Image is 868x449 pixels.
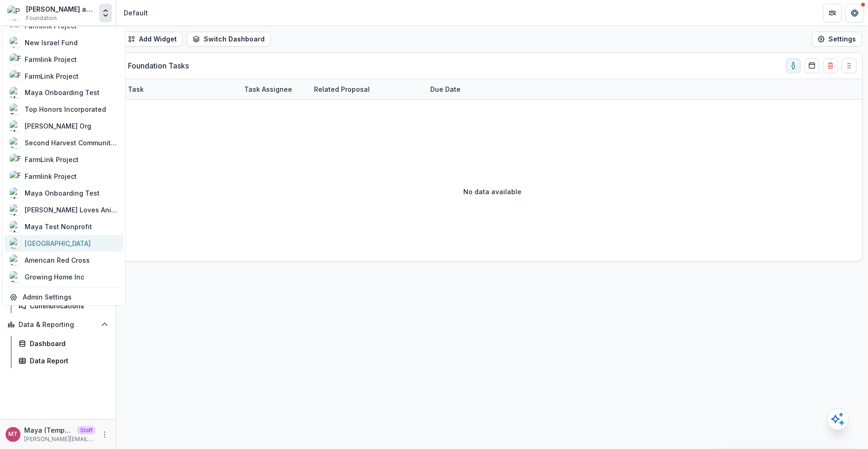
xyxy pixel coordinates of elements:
div: Farmlink Project [25,20,77,30]
div: Related Proposal [308,84,375,94]
a: Data Report [15,353,112,368]
div: Maya (Temporary Test) [8,431,18,437]
div: Task Assignee [239,79,308,99]
button: Add Widget [122,32,183,47]
button: Open entity switcher [99,4,112,22]
div: Due Date [425,79,494,99]
button: Delete card [823,58,838,73]
div: Task Assignee [239,84,298,94]
div: Task [122,79,239,99]
span: Data & Reporting [19,321,97,329]
div: Related Proposal [308,79,425,99]
button: More [99,429,110,440]
a: Communications [15,298,112,313]
nav: breadcrumb [120,6,152,20]
button: Drag [842,58,857,73]
p: Maya (Temporary Test) [24,425,73,435]
div: Default [124,8,148,18]
p: [PERSON_NAME][EMAIL_ADDRESS][DOMAIN_NAME] [24,435,95,443]
div: Task [122,84,149,94]
p: Foundation Tasks [128,60,189,71]
a: Dashboard [15,336,112,351]
button: Open Data & Reporting [4,317,112,332]
button: toggle-assigned-to-me [786,58,801,73]
button: Partners [823,4,842,22]
p: Staff [77,426,95,435]
button: Calendar [805,58,820,73]
button: Switch Dashboard [187,32,271,47]
span: Foundation [26,14,57,22]
img: Farmlink Project [10,20,21,31]
div: Dashboard [30,339,105,348]
div: Communications [30,301,105,311]
div: [PERSON_NAME] and [PERSON_NAME] Foundation [26,4,95,14]
button: Settings [812,32,862,47]
div: Data Report [30,356,105,366]
button: Get Help [846,4,864,22]
div: Due Date [425,84,466,94]
img: Philip and Muriel Berman Foundation [7,6,22,20]
button: Open AI Assistant [827,408,849,430]
p: No data available [463,187,521,197]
